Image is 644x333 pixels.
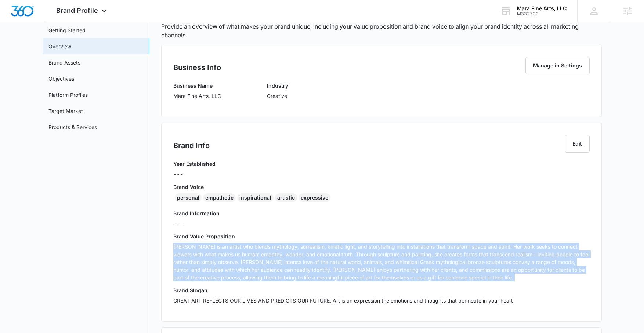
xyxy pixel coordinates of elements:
[299,193,330,202] div: expressive
[48,59,80,66] a: Brand Assets
[173,220,590,227] p: ---
[48,26,86,34] a: Getting Started
[173,243,590,281] p: [PERSON_NAME] is an artist who blends mythology, surrealism, kinetic light, and storytelling into...
[161,22,602,40] p: Provide an overview of what makes your brand unique, including your value proposition and brand v...
[173,82,221,89] h3: Business Name
[28,43,66,48] div: Domain Overview
[48,75,74,83] a: Objectives
[48,123,97,131] a: Products & Services
[173,160,216,168] h3: Year Established
[565,135,590,153] button: Edit
[203,193,236,202] div: empathetic
[48,91,88,99] a: Platform Profiles
[20,43,26,48] img: tab_domain_overview_orange.svg
[173,209,590,217] h3: Brand Information
[81,43,124,48] div: Keywords by Traffic
[267,92,288,100] p: Creative
[19,19,81,25] div: Domain: [DOMAIN_NAME]
[173,183,590,191] h3: Brand Voice
[173,286,590,294] h3: Brand Slogan
[237,193,274,202] div: inspirational
[48,43,71,50] a: Overview
[173,297,590,304] p: GREAT ART REFLECTS OUR LIVES AND PREDICTS OUR FUTURE. Art is an expression the emotions and thoug...
[517,11,567,17] div: account id
[21,12,36,18] div: v 4.0.25
[525,57,590,74] button: Manage in Settings
[173,92,221,100] p: Mara Fine Arts, LLC
[173,140,210,151] h2: Brand Info
[173,62,221,73] h2: Business Info
[267,82,288,89] h3: Industry
[12,12,18,18] img: logo_orange.svg
[12,19,18,25] img: website_grey.svg
[175,193,202,202] div: personal
[173,233,590,240] h3: Brand Value Proposition
[73,43,79,48] img: tab_keywords_by_traffic_grey.svg
[56,7,98,14] span: Brand Profile
[517,6,567,11] div: account name
[48,107,83,115] a: Target Market
[173,170,216,178] p: ---
[275,193,297,202] div: artistic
